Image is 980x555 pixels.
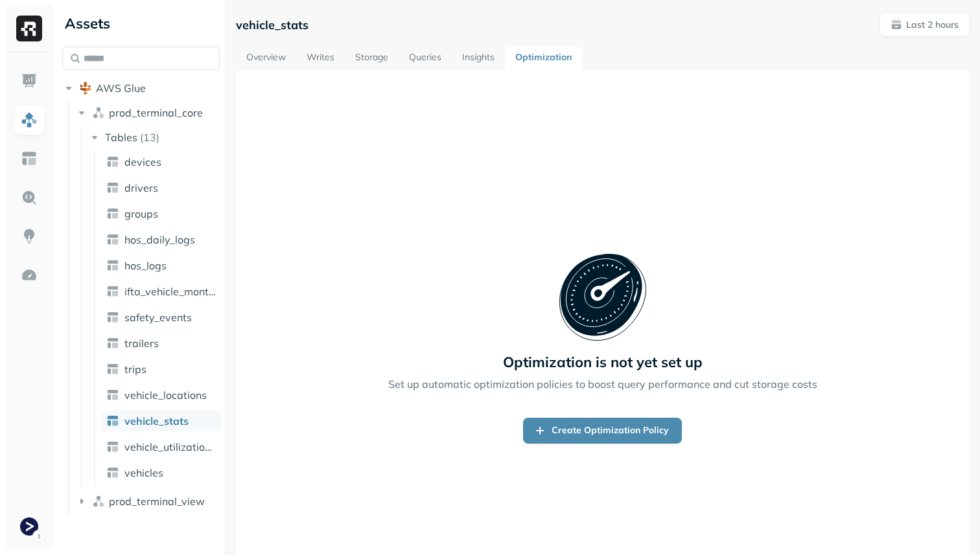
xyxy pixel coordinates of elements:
img: table [106,414,119,427]
img: table [106,233,119,246]
img: table [106,311,119,324]
img: Terminal [20,517,38,536]
img: table [106,337,119,350]
a: hos_logs [101,255,222,276]
p: vehicle_stats [236,17,309,32]
a: hos_daily_logs [101,229,222,250]
span: safety_events [124,311,192,324]
a: Insights [452,47,505,70]
a: devices [101,152,222,172]
a: Optimization [505,47,582,70]
span: hos_daily_logs [124,233,195,246]
span: vehicle_utilization_day [124,440,216,453]
a: Queries [399,47,452,70]
span: ifta_vehicle_months [124,285,216,298]
button: Tables(13) [88,127,221,148]
button: Last 2 hours [880,13,970,36]
span: vehicle_stats [124,414,189,427]
p: Set up automatic optimization policies to boost query performance and cut storage costs [388,376,817,392]
a: trailers [101,333,222,354]
div: Assets [62,13,220,34]
span: hos_logs [124,259,167,272]
a: safety_events [101,307,222,328]
span: Tables [105,131,137,144]
a: Writes [296,47,345,70]
a: drivers [101,177,222,198]
img: table [106,181,119,194]
img: Query Explorer [21,189,38,206]
a: ifta_vehicle_months [101,281,222,302]
a: Create Optimization Policy [523,418,682,444]
img: Assets [21,111,38,128]
img: namespace [92,495,105,508]
span: vehicles [124,466,163,479]
span: prod_terminal_view [109,495,205,508]
span: AWS Glue [96,82,146,95]
img: namespace [92,106,105,119]
a: Overview [236,47,296,70]
a: trips [101,359,222,379]
p: Optimization is not yet set up [503,353,703,371]
button: prod_terminal_view [75,491,220,512]
span: vehicle_locations [124,389,207,402]
img: Ryft [16,16,42,41]
img: root [79,82,92,95]
span: trips [124,363,146,376]
img: table [106,363,119,376]
span: drivers [124,181,158,194]
button: prod_terminal_core [75,102,220,123]
a: groups [101,203,222,224]
span: groups [124,207,158,220]
img: Optimization [21,267,38,284]
img: table [106,259,119,272]
button: AWS Glue [62,78,220,98]
img: Dashboard [21,73,38,89]
img: table [106,440,119,453]
a: vehicle_stats [101,411,222,431]
img: table [106,466,119,479]
img: table [106,389,119,402]
img: Asset Explorer [21,150,38,167]
img: table [106,155,119,168]
span: trailers [124,337,159,350]
span: prod_terminal_core [109,106,203,119]
a: vehicle_locations [101,385,222,405]
a: Storage [345,47,399,70]
a: vehicles [101,462,222,483]
img: Insights [21,228,38,245]
p: ( 13 ) [140,131,159,144]
a: vehicle_utilization_day [101,436,222,457]
img: table [106,285,119,298]
img: table [106,207,119,220]
span: devices [124,155,161,168]
p: Last 2 hours [906,19,959,31]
